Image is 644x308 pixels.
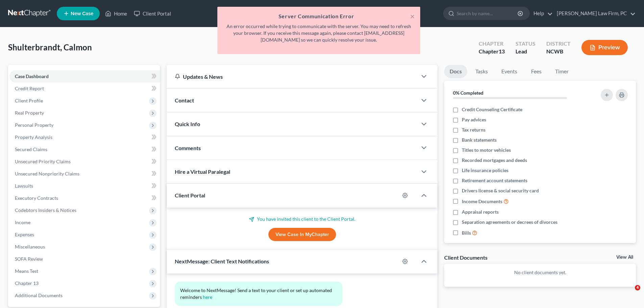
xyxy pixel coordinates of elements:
span: Real Property [15,110,44,116]
span: Client Profile [15,98,43,103]
a: Lawsuits [9,180,160,192]
span: Comments [175,145,201,151]
span: Case Dashboard [15,73,49,79]
span: Unsecured Priority Claims [15,159,71,164]
span: Expenses [15,232,34,237]
span: Credit Report [15,86,44,91]
span: Separation agreements or decrees of divorces [462,219,557,226]
span: Tax returns [462,126,485,133]
span: Bills [462,230,471,236]
a: here [203,294,212,300]
a: Unsecured Priority Claims [9,156,160,168]
p: No client documents yet. [450,269,630,276]
span: Executory Contracts [15,195,58,201]
a: Unsecured Nonpriority Claims [9,168,160,180]
a: Docs [444,65,467,78]
strong: 0% Completed [453,90,483,96]
span: Income [15,219,30,225]
iframe: Intercom live chat [621,285,637,301]
span: Bank statements [462,137,497,143]
span: Means Test [15,268,38,274]
a: Credit Report [9,82,160,95]
a: SOFA Review [9,253,160,265]
span: Client Portal [175,192,205,198]
button: × [410,12,415,20]
span: Additional Documents [15,292,63,298]
span: Pay advices [462,116,486,123]
span: Credit Counseling Certificate [462,106,522,113]
span: Drivers license & social security card [462,187,539,194]
a: Property Analysis [9,131,160,143]
span: Secured Claims [15,146,47,152]
span: Quick Info [175,121,200,127]
span: Personal Property [15,122,53,128]
span: Hire a Virtual Paralegal [175,168,230,175]
p: You have invited this client to the Client Portal. [175,216,429,222]
span: Lawsuits [15,183,33,189]
a: Case Dashboard [9,70,160,82]
span: Property Analysis [15,134,52,140]
span: NextMessage: Client Text Notifications [175,258,269,264]
span: SOFA Review [15,256,43,262]
a: View All [616,255,633,260]
a: Secured Claims [9,143,160,156]
span: Retirement account statements [462,177,527,184]
span: 4 [635,285,640,290]
a: View Case in MyChapter [268,228,336,241]
a: Fees [525,65,547,78]
span: Unsecured Nonpriority Claims [15,171,79,176]
span: Chapter 13 [15,280,39,286]
a: Executory Contracts [9,192,160,204]
a: Timer [550,65,574,78]
span: Codebtors Insiders & Notices [15,207,76,213]
div: Client Documents [444,254,487,261]
span: Appraisal reports [462,209,499,215]
span: Welcome to NextMessage! Send a text to your client or set up automated reminders [180,287,333,300]
span: Miscellaneous [15,244,45,250]
span: Titles to motor vehicles [462,147,511,153]
a: Events [496,65,523,78]
span: Contact [175,97,194,103]
span: Recorded mortgages and deeds [462,157,527,164]
span: Life insurance policies [462,167,508,174]
div: Updates & News [175,73,409,80]
span: Income Documents [462,198,502,205]
h5: Server Communication Error [223,12,415,20]
p: An error occurred while trying to communicate with the server. You may need to refresh your brows... [223,23,415,43]
a: Tasks [470,65,493,78]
